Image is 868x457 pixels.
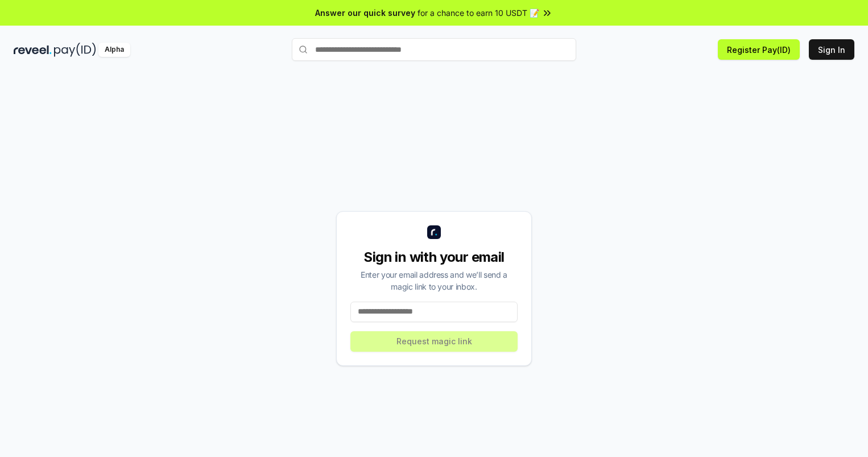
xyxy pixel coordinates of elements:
div: Sign in with your email [350,248,518,266]
img: reveel_dark [14,43,52,57]
div: Enter your email address and we’ll send a magic link to your inbox. [350,269,518,293]
div: Alpha [98,43,130,57]
img: pay_id [54,43,96,57]
button: Register Pay(ID) [718,39,800,60]
button: Sign In [809,39,854,60]
img: logo_small [427,225,441,239]
span: Answer our quick survey [315,7,415,19]
span: for a chance to earn 10 USDT 📝 [418,7,539,19]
